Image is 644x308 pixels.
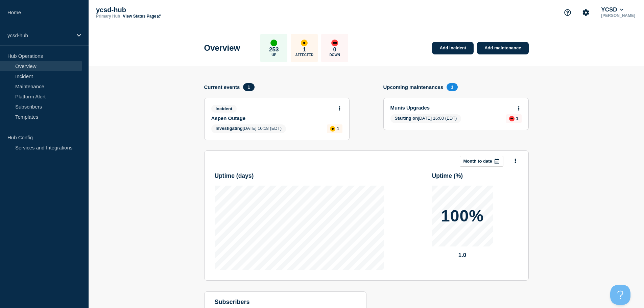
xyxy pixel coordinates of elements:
h4: Upcoming maintenances [383,84,444,90]
div: up [270,40,277,46]
button: Support [560,5,575,20]
span: Investigating [216,126,243,131]
a: View Status Page [123,14,160,19]
p: Primary Hub [96,14,120,19]
a: Add incident [432,42,474,54]
iframe: Help Scout Beacon - Open [610,285,630,305]
span: Starting on [395,116,418,121]
a: Aspen Outage [211,115,333,121]
p: Affected [295,53,313,57]
div: down [509,116,515,121]
a: Munis Upgrades [390,105,512,111]
p: Month to date [463,159,492,164]
span: 1 [243,83,254,91]
button: Month to date [460,156,503,167]
div: down [331,40,338,46]
h1: Overview [204,43,240,53]
button: YCSD [600,6,625,13]
p: 1 [516,116,518,121]
p: Up [271,53,276,57]
p: 253 [269,46,279,53]
a: Add maintenance [477,42,528,54]
p: 100% [441,208,484,224]
h4: Current events [204,84,240,90]
p: Down [329,53,340,57]
span: [DATE] 10:18 (EDT) [211,124,286,133]
p: 1.0 [432,252,493,259]
p: ycsd-hub [96,6,231,14]
p: 1 [303,46,306,53]
span: [DATE] 16:00 (EDT) [390,114,461,123]
div: affected [330,126,335,132]
h4: subscribers [215,299,356,306]
p: 0 [333,46,336,53]
h3: Uptime ( % ) [432,172,463,180]
p: ycsd-hub [7,32,72,38]
div: affected [301,40,308,46]
span: Incident [211,105,237,113]
h3: Uptime ( days ) [215,172,254,180]
span: 1 [447,83,458,91]
button: Account settings [579,5,593,20]
p: 1 [337,126,339,131]
p: [PERSON_NAME] [600,13,637,18]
